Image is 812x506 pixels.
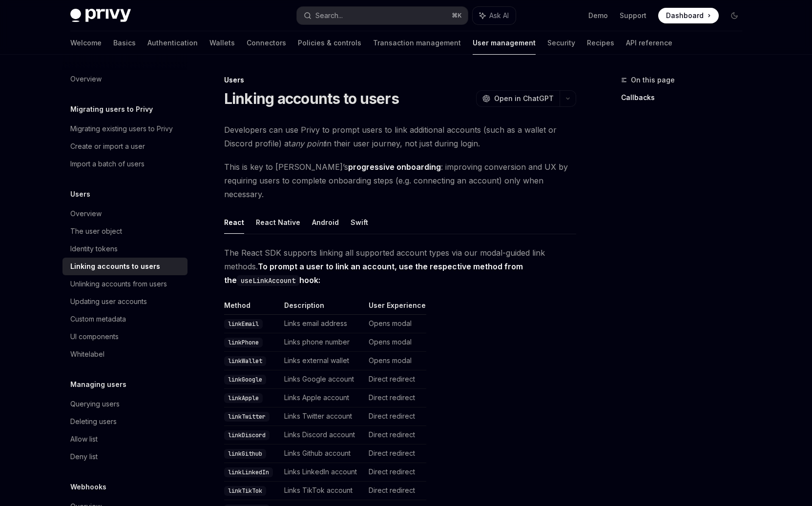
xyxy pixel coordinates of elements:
[365,370,426,389] td: Direct redirect
[70,296,147,307] div: Updating user accounts
[280,463,365,482] td: Links LinkedIn account
[224,356,266,366] code: linkWallet
[70,208,102,220] div: Overview
[351,211,368,234] button: Swift
[62,155,187,173] a: Import a batch of users
[62,293,187,310] a: Updating user accounts
[70,243,118,255] div: Identity tokens
[365,463,426,482] td: Direct redirect
[70,31,102,55] a: Welcome
[312,211,339,234] button: Android
[256,211,300,234] button: React Native
[224,262,523,285] strong: To prompt a user to link an account, use the respective method from the hook:
[224,338,263,347] code: linkPhone
[365,426,426,445] td: Direct redirect
[621,90,750,105] a: Callbacks
[70,331,119,343] div: UI components
[365,482,426,500] td: Direct redirect
[62,205,187,223] a: Overview
[70,433,98,445] div: Allow list
[70,379,126,390] h5: Managing users
[224,301,280,315] th: Method
[224,211,244,234] button: React
[348,162,441,172] strong: progressive onboarding
[113,31,136,55] a: Basics
[280,482,365,500] td: Links TikTok account
[70,313,126,325] div: Custom metadata
[62,430,187,448] a: Allow list
[280,301,365,315] th: Description
[70,9,131,22] img: dark logo
[62,138,187,155] a: Create or import a user
[209,31,235,55] a: Wallets
[62,328,187,345] a: UI components
[224,160,576,201] span: This is key to [PERSON_NAME]’s : improving conversion and UX by requiring users to complete onboa...
[473,31,536,55] a: User management
[62,223,187,240] a: The user object
[365,407,426,426] td: Direct redirect
[70,278,167,290] div: Unlinking accounts from users
[224,319,263,329] code: linkEmail
[237,275,299,286] code: useLinkAccount
[70,103,153,115] h5: Migrating users to Privy
[291,139,325,148] em: any point
[631,74,675,86] span: On this page
[224,486,266,496] code: linkTikTok
[224,393,263,403] code: linkApple
[224,449,266,459] code: linkGithub
[280,333,365,352] td: Links phone number
[70,416,117,427] div: Deleting users
[62,345,187,363] a: Whitelabel
[666,11,704,20] span: Dashboard
[365,445,426,463] td: Direct redirect
[247,31,286,55] a: Connectors
[147,31,198,55] a: Authentication
[280,407,365,426] td: Links Twitter account
[70,188,90,200] h5: Users
[70,225,122,237] div: The user object
[70,451,98,463] div: Deny list
[588,11,608,20] a: Demo
[373,31,461,55] a: Transaction management
[280,352,365,370] td: Links external wallet
[70,158,145,170] div: Import a batch of users
[620,11,646,20] a: Support
[62,310,187,328] a: Custom metadata
[547,31,575,55] a: Security
[280,315,365,333] td: Links email address
[62,275,187,293] a: Unlinking accounts from users
[280,389,365,407] td: Links Apple account
[315,10,343,21] div: Search...
[70,141,145,152] div: Create or import a user
[280,370,365,389] td: Links Google account
[658,8,719,23] a: Dashboard
[280,445,365,463] td: Links Github account
[280,426,365,445] td: Links Discord account
[62,240,187,258] a: Identity tokens
[297,7,468,24] button: Search...⌘K
[62,258,187,275] a: Linking accounts to users
[587,31,614,55] a: Recipes
[626,31,672,55] a: API reference
[70,73,102,85] div: Overview
[62,448,187,466] a: Deny list
[727,8,742,23] button: Toggle dark mode
[365,352,426,370] td: Opens modal
[489,11,509,20] span: Ask AI
[452,12,462,20] span: ⌘ K
[365,389,426,407] td: Direct redirect
[70,398,120,410] div: Querying users
[70,123,173,135] div: Migrating existing users to Privy
[224,246,576,287] span: The React SDK supports linking all supported account types via our modal-guided link methods.
[62,70,187,88] a: Overview
[224,90,399,107] h1: Linking accounts to users
[62,395,187,413] a: Querying users
[62,120,187,138] a: Migrating existing users to Privy
[70,481,106,493] h5: Webhooks
[70,348,104,360] div: Whitelabel
[224,75,576,85] div: Users
[224,375,266,385] code: linkGoogle
[224,430,270,440] code: linkDiscord
[224,123,576,150] span: Developers can use Privy to prompt users to link additional accounts (such as a wallet or Discord...
[473,7,516,24] button: Ask AI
